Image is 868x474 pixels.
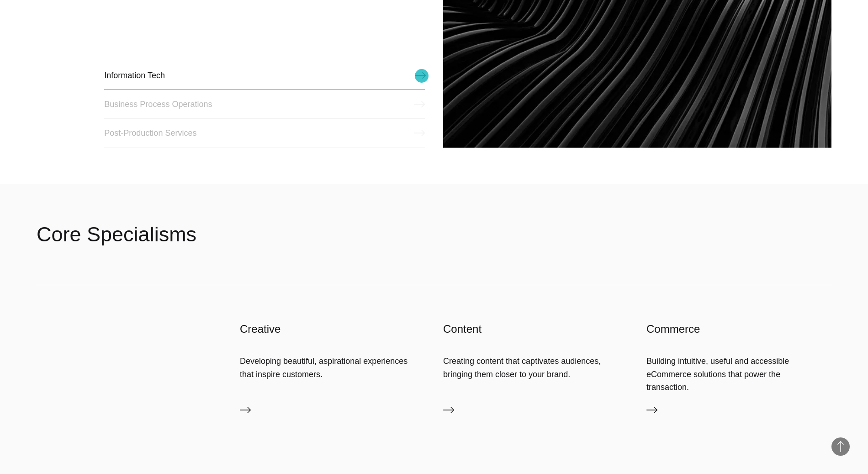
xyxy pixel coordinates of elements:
a: Business Process Operations [104,90,425,119]
a: Information Tech [104,61,425,90]
h3: Commerce [646,322,831,336]
h3: Creative [240,322,425,336]
h2: Core Specialisms [37,221,196,248]
a: Post-Production Services [104,118,425,148]
button: Back to Top [831,437,850,456]
div: Building intuitive, useful and accessible eCommerce solutions that power the transaction. [646,355,831,394]
h3: Content [443,322,628,336]
div: Creating content that captivates audiences, bringing them closer to your brand. [443,355,628,380]
div: Developing beautiful, aspirational experiences that inspire customers. [240,355,425,380]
